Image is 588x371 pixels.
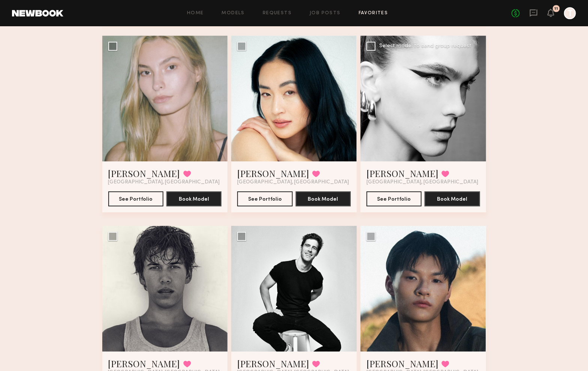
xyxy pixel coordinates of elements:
[555,7,558,11] div: 11
[187,11,204,16] a: Home
[379,44,471,49] div: Select model to send group request
[367,191,422,206] button: See Portfolio
[263,11,292,16] a: Requests
[367,167,438,179] a: [PERSON_NAME]
[367,179,478,185] span: [GEOGRAPHIC_DATA], [GEOGRAPHIC_DATA]
[222,11,245,16] a: Models
[108,179,220,185] span: [GEOGRAPHIC_DATA], [GEOGRAPHIC_DATA]
[296,191,351,206] button: Book Model
[237,357,309,369] a: [PERSON_NAME]
[108,167,180,179] a: [PERSON_NAME]
[237,191,292,206] button: See Portfolio
[425,191,480,206] button: Book Model
[359,11,388,16] a: Favorites
[296,195,351,202] a: Book Model
[425,195,480,202] a: Book Model
[108,191,163,206] button: See Portfolio
[367,357,438,369] a: [PERSON_NAME]
[166,191,221,206] button: Book Model
[237,167,309,179] a: [PERSON_NAME]
[108,357,180,369] a: [PERSON_NAME]
[310,11,341,16] a: Job Posts
[166,195,221,202] a: Book Model
[564,7,576,19] a: T
[237,179,349,185] span: [GEOGRAPHIC_DATA], [GEOGRAPHIC_DATA]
